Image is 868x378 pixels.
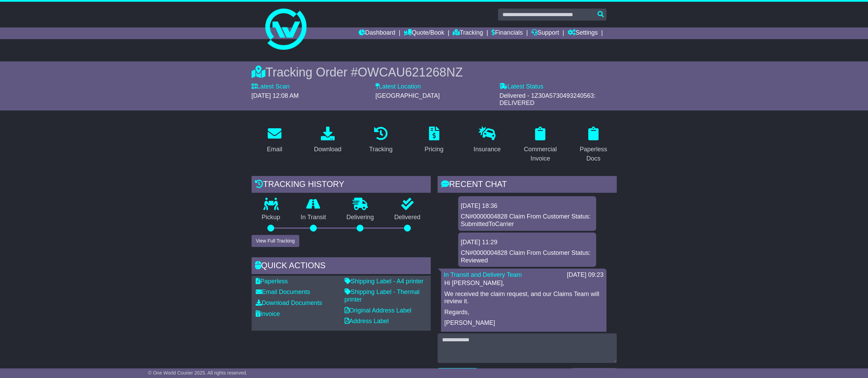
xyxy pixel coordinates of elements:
div: [DATE] 09:23 [567,271,604,279]
div: Tracking Order # [252,65,617,80]
a: Shipping Label - A4 printer [345,278,424,285]
span: © One World Courier 2025. All rights reserved. [148,370,247,376]
label: Latest Status [499,83,543,91]
a: Insurance [469,124,505,156]
a: Paperless [256,278,288,285]
a: Quote/Book [404,27,444,39]
p: Hi [PERSON_NAME], [444,280,603,287]
a: Paperless Docs [570,124,617,166]
p: Regards, [444,309,603,316]
a: Financials [491,27,523,39]
span: [GEOGRAPHIC_DATA] [375,92,440,99]
a: Dashboard [359,27,395,39]
div: Tracking history [252,176,431,194]
a: Invoice [256,310,280,317]
div: Paperless Docs [575,145,612,163]
a: Pricing [420,124,448,156]
a: Shipping Label - Thermal printer [345,288,420,303]
div: RECENT CHAT [438,176,617,194]
div: Commercial Invoice [522,145,559,163]
div: [DATE] 11:29 [461,239,593,246]
p: Delivering [336,214,384,221]
div: Quick Actions [252,257,431,276]
a: Address Label [345,318,389,324]
div: Insurance [474,145,501,154]
p: Delivered [384,214,431,221]
p: [PERSON_NAME] [444,319,603,327]
a: Tracking [364,124,397,156]
a: Original Address Label [345,307,412,314]
a: Download Documents [256,299,322,306]
div: CN#0000004828 Claim From Customer Status: SubmittedToCarrier [461,213,593,228]
a: Email Documents [256,288,310,295]
a: Download [310,124,346,156]
a: Tracking [453,27,483,39]
p: Pickup [252,214,291,221]
a: In Transit and Delivery Team [444,271,522,278]
label: Latest Scan [252,83,290,91]
p: In Transit [290,214,336,221]
button: View Full Tracking [252,235,299,247]
a: Email [262,124,287,156]
span: Delivered - 1Z30A5730493240563: DELIVERED [499,92,595,107]
div: CN#0000004828 Claim From Customer Status: Reviewed [461,249,593,264]
a: Settings [568,27,598,39]
p: We received the claim request, and our Claims Team will review it. [444,291,603,305]
a: Commercial Invoice [517,124,564,166]
div: Tracking [369,145,392,154]
div: Email [267,145,282,154]
div: [DATE] 18:36 [461,202,593,210]
div: Download [314,145,342,154]
div: Pricing [425,145,443,154]
label: Latest Location [375,83,421,91]
a: Support [531,27,559,39]
span: OWCAU621268NZ [358,65,463,79]
span: [DATE] 12:08 AM [252,92,299,99]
